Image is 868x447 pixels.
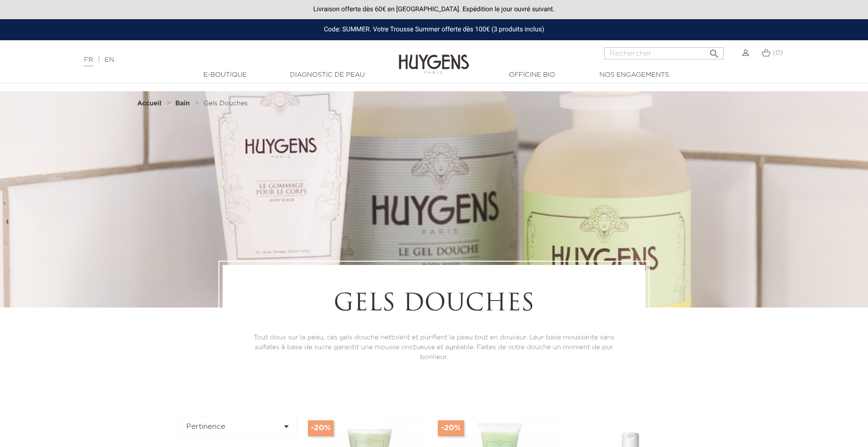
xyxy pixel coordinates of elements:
[175,100,190,107] strong: Bain
[281,421,292,432] i: 
[280,70,374,80] a: Diagnostic de peau
[84,57,93,66] a: FR
[308,420,334,436] span: -20%
[438,420,464,436] span: -20%
[248,291,620,319] h1: Gels Douches
[178,70,272,80] a: E-Boutique
[79,54,354,66] div: |
[706,44,723,57] button: 
[248,333,620,362] p: Tout doux sur la peau, ces gels douche nettoient et purifient la peau tout en douceur. Leur base ...
[204,100,248,107] a: Gels Douches
[137,100,164,107] a: Accueil
[175,100,192,107] a: Bain
[137,100,162,107] strong: Accueil
[604,47,724,59] input: Rechercher
[587,70,681,80] a: Nos engagements
[773,50,783,56] span: (0)
[204,100,248,107] span: Gels Douches
[181,416,297,437] button: Pertinence
[105,57,114,63] a: EN
[485,70,579,80] a: Officine Bio
[709,45,720,57] i: 
[399,39,469,75] img: Huygens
